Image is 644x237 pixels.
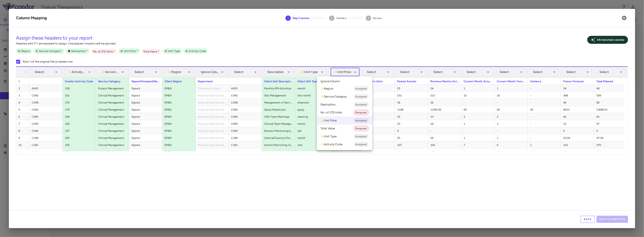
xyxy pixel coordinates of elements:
[354,87,369,91] span: Assigned
[354,142,369,146] span: Assigned
[317,109,372,117] li: No. of LTD Units
[354,103,369,107] span: Assigned
[317,132,372,140] li: ✨ Unit Type
[354,111,369,115] span: Required
[320,79,340,83] span: Ignore Column
[354,95,369,99] span: Assigned
[317,140,372,148] li: ✨ Activity Code
[354,119,369,122] span: Assigned
[317,85,372,93] li: ✨ Region
[317,93,372,101] li: ✨ Service Category
[317,117,372,124] li: ✨ Unit Price
[354,134,369,138] span: Assigned
[317,101,372,109] li: Description
[317,124,372,132] li: Total Value
[354,126,369,130] span: Required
